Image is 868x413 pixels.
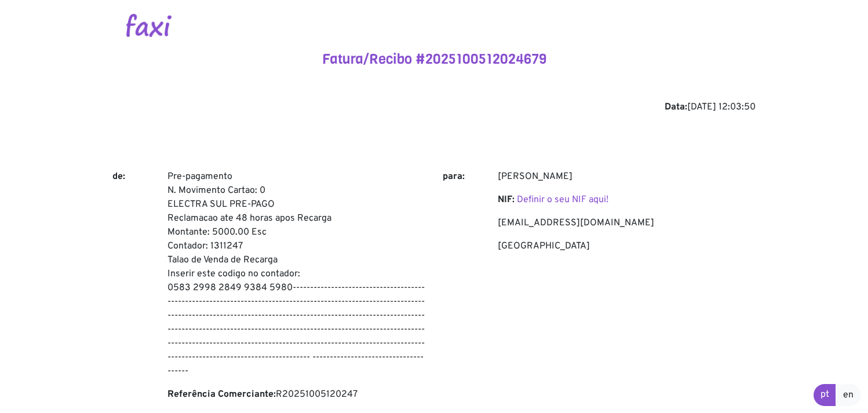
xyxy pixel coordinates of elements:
[665,101,687,113] b: Data:
[836,384,861,406] a: en
[498,170,756,184] p: [PERSON_NAME]
[112,171,125,182] b: de:
[167,389,276,400] b: Referência Comerciante:
[517,194,608,206] a: Definir o seu NIF aqui!
[814,384,836,406] a: pt
[498,216,756,230] p: [EMAIL_ADDRESS][DOMAIN_NAME]
[112,100,756,114] div: [DATE] 12:03:50
[443,171,465,182] b: para:
[167,170,425,378] p: Pre-pagamento N. Movimento Cartao: 0 ELECTRA SUL PRE-PAGO Reclamacao ate 48 horas apos Recarga Mo...
[498,239,756,253] p: [GEOGRAPHIC_DATA]
[167,388,425,401] p: R20251005120247
[498,194,515,206] b: NIF:
[112,51,756,68] h4: Fatura/Recibo #2025100512024679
